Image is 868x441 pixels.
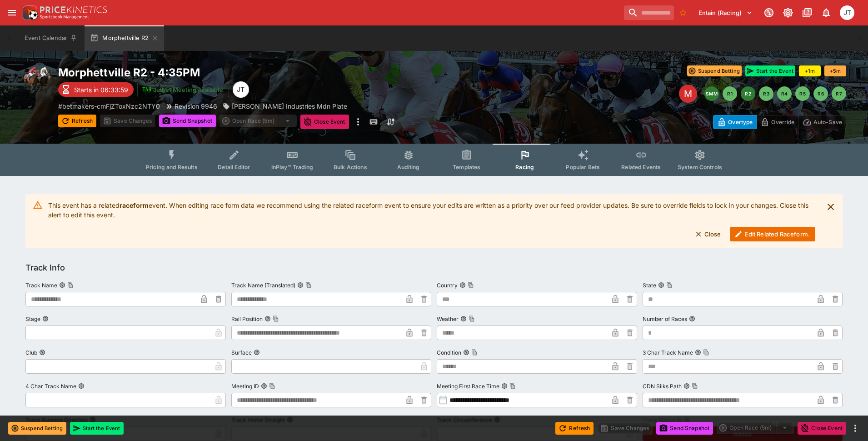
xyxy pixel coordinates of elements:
[813,86,828,101] button: R6
[471,349,478,356] button: Copy To Clipboard
[555,422,594,435] button: Refresh
[334,164,367,170] span: Bulk Actions
[437,281,458,289] p: Country
[25,382,76,390] p: 4 Char Track Name
[40,15,89,19] img: Sportsbook Management
[728,117,753,127] p: Overtype
[730,227,815,241] button: Edit Related Raceform.
[58,115,96,127] button: Refresh
[621,164,661,170] span: Related Events
[223,101,347,111] div: Adelaide Galvanising Industries Mdn Plate
[273,316,279,322] button: Copy To Clipboard
[269,383,275,389] button: Copy To Clipboard
[22,65,51,95] img: horse_racing.png
[397,164,419,170] span: Auditing
[759,86,773,101] button: R3
[717,421,794,434] div: split button
[687,65,742,76] button: Suspend Betting
[233,81,249,98] div: Josh Tanner
[159,115,216,127] button: Send Snapshot
[643,281,656,289] p: State
[693,5,758,20] button: Select Tenant
[231,315,263,323] p: Rail Position
[679,85,697,103] div: Edit Meeting
[643,349,693,356] p: 3 Char Track Name
[459,282,466,288] button: CountryCopy To Clipboard
[692,383,698,389] button: Copy To Clipboard
[271,164,313,170] span: InPlay™ Trading
[4,5,20,21] button: open drawer
[690,227,727,241] button: Close
[264,316,271,322] button: Rail PositionCopy To Clipboard
[19,25,83,51] button: Event Calendar
[39,349,45,356] button: Club
[713,115,846,129] div: Start From
[469,316,475,322] button: Copy To Clipboard
[219,115,297,127] div: split button
[460,316,467,322] button: WeatherCopy To Clipboard
[139,144,729,176] div: Event type filters
[59,282,65,288] button: Track NameCopy To Clipboard
[300,115,349,129] button: Close Event
[723,86,737,101] button: R1
[70,422,124,435] button: Start the Event
[509,383,516,389] button: Copy To Clipboard
[704,86,846,101] nav: pagination navigation
[840,5,854,20] div: Josh Tanner
[231,281,295,289] p: Track Name (Translated)
[353,115,364,129] button: more
[78,383,85,389] button: 4 Char Track Name
[777,86,792,101] button: R4
[25,262,65,273] h5: Track Info
[58,101,160,111] p: Copy To Clipboard
[297,282,304,288] button: Track Name (Translated)Copy To Clipboard
[42,316,49,322] button: Stage
[25,281,57,289] p: Track Name
[48,197,815,245] div: This event has a related event. When editing race form data we recommend using the related racefo...
[146,164,198,170] span: Pricing and Results
[695,349,701,356] button: 3 Char Track NameCopy To Clipboard
[837,3,857,23] button: Josh Tanner
[818,5,834,21] button: Notifications
[437,315,459,323] p: Weather
[137,82,229,97] button: Jetbet Meeting Available
[703,349,709,356] button: Copy To Clipboard
[254,349,260,356] button: Surface
[218,164,250,170] span: Detail Editor
[437,349,461,356] p: Condition
[704,86,719,101] button: SMM
[624,5,674,20] input: search
[643,382,682,390] p: CDN Silks Path
[745,65,795,76] button: Start the Event
[74,85,128,95] p: Starts in 06:33:59
[799,65,821,76] button: +1m
[798,422,846,435] button: Close Event
[771,117,794,127] p: Override
[683,383,690,389] button: CDN Silks PathCopy To Clipboard
[175,101,217,111] p: Revision 9946
[798,115,846,129] button: Auto-Save
[678,164,722,170] span: System Controls
[120,201,149,209] strong: raceform
[666,282,673,288] button: Copy To Clipboard
[658,282,664,288] button: StateCopy To Clipboard
[501,383,508,389] button: Meeting First Race TimeCopy To Clipboard
[232,101,347,111] p: [PERSON_NAME] Industries Mdn Plate
[20,4,38,22] img: PriceKinetics Logo
[40,6,107,13] img: PriceKinetics
[261,383,267,389] button: Meeting IDCopy To Clipboard
[463,349,469,356] button: ConditionCopy To Clipboard
[566,164,600,170] span: Popular Bets
[832,86,846,101] button: R7
[813,117,842,127] p: Auto-Save
[515,164,534,170] span: Racing
[643,315,687,323] p: Number of Races
[823,199,839,215] button: close
[656,422,713,435] button: Send Snapshot
[25,315,40,323] p: Stage
[761,5,777,21] button: Connected to PK
[67,282,74,288] button: Copy To Clipboard
[58,65,452,80] h2: Copy To Clipboard
[756,115,798,129] button: Override
[25,349,37,356] p: Club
